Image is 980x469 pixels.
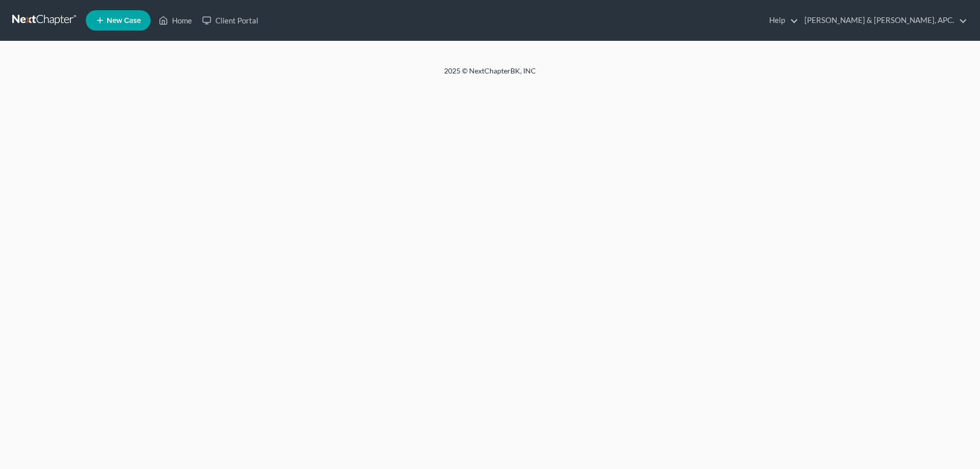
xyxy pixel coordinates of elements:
[199,66,781,84] div: 2025 © NextChapterBK, INC
[86,10,151,31] new-legal-case-button: New Case
[764,11,798,30] a: Help
[154,11,197,30] a: Home
[197,11,263,30] a: Client Portal
[799,11,967,30] a: [PERSON_NAME] & [PERSON_NAME], APC.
